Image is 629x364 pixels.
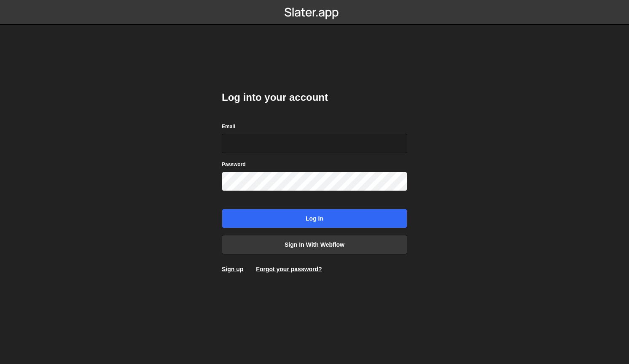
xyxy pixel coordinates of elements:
[222,122,235,131] label: Email
[222,209,407,228] input: Log in
[256,266,322,272] a: Forgot your password?
[222,235,407,254] a: Sign in with Webflow
[222,266,243,272] a: Sign up
[222,160,246,169] label: Password
[222,91,407,104] h2: Log into your account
